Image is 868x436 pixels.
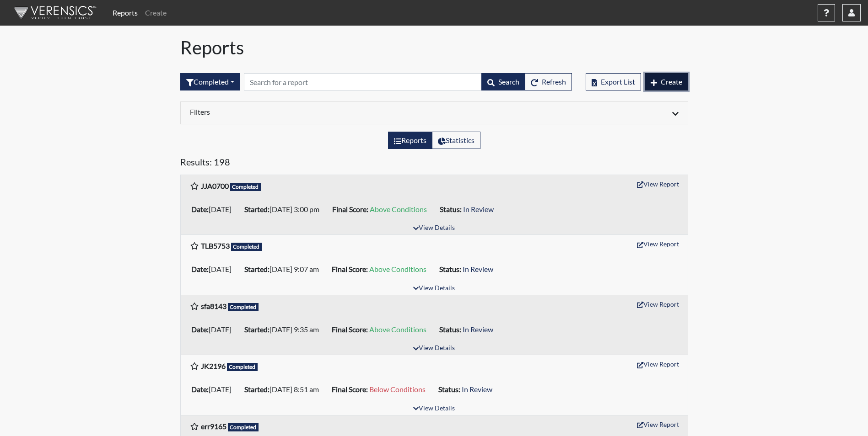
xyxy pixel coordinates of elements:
[244,73,482,90] input: Search by Registration ID, Interview Number, or Investigation Name.
[462,385,492,393] span: In Review
[601,77,635,86] span: Export List
[525,73,572,90] button: Refresh
[409,403,459,415] button: View Details
[241,382,328,397] li: [DATE] 8:51 am
[241,322,328,337] li: [DATE] 9:35 am
[542,77,566,86] span: Refresh
[645,73,688,90] button: Create
[191,205,209,213] b: Date:
[201,422,226,431] b: err9165
[183,107,685,118] div: Click to expand/collapse filters
[244,325,270,334] b: Started:
[244,265,270,273] b: Started:
[332,265,368,273] b: Final Score:
[231,243,262,251] span: Completed
[369,325,426,334] span: Above Conditions
[586,73,641,90] button: Export List
[463,265,493,273] span: In Review
[230,183,261,191] span: Completed
[180,37,688,58] h1: Reports
[241,202,329,217] li: [DATE] 3:00 pm
[439,265,461,273] b: Status:
[498,77,519,86] span: Search
[370,205,427,213] span: Above Conditions
[191,385,209,393] b: Date:
[201,362,226,370] b: JK2196
[332,385,368,393] b: Final Score:
[227,363,258,371] span: Completed
[191,265,209,273] b: Date:
[661,77,682,86] span: Create
[201,302,226,310] b: sfa8143
[633,237,683,251] button: View Report
[190,107,427,116] h6: Filters
[191,325,209,334] b: Date:
[409,222,459,234] button: View Details
[228,423,259,431] span: Completed
[201,181,229,190] b: JJA0700
[440,205,462,213] b: Status:
[180,73,240,90] button: Completed
[188,262,241,276] li: [DATE]
[332,205,368,213] b: Final Score:
[432,132,480,149] label: View statistics about completed interviews
[109,4,141,22] a: Reports
[332,325,368,334] b: Final Score:
[244,205,270,213] b: Started:
[369,385,426,393] span: Below Conditions
[228,303,259,311] span: Completed
[188,382,241,397] li: [DATE]
[633,297,683,311] button: View Report
[438,385,460,393] b: Status:
[463,205,494,213] span: In Review
[241,262,328,276] li: [DATE] 9:07 am
[369,265,426,273] span: Above Conditions
[633,177,683,191] button: View Report
[633,357,683,371] button: View Report
[409,282,459,295] button: View Details
[188,202,241,217] li: [DATE]
[141,4,170,22] a: Create
[463,325,493,334] span: In Review
[439,325,461,334] b: Status:
[180,73,240,90] div: Filter by interview status
[481,73,525,90] button: Search
[188,322,241,337] li: [DATE]
[388,132,432,149] label: View the list of reports
[409,342,459,355] button: View Details
[180,156,688,171] h5: Results: 198
[201,241,230,250] b: TLB5753
[244,385,270,393] b: Started:
[633,417,683,431] button: View Report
